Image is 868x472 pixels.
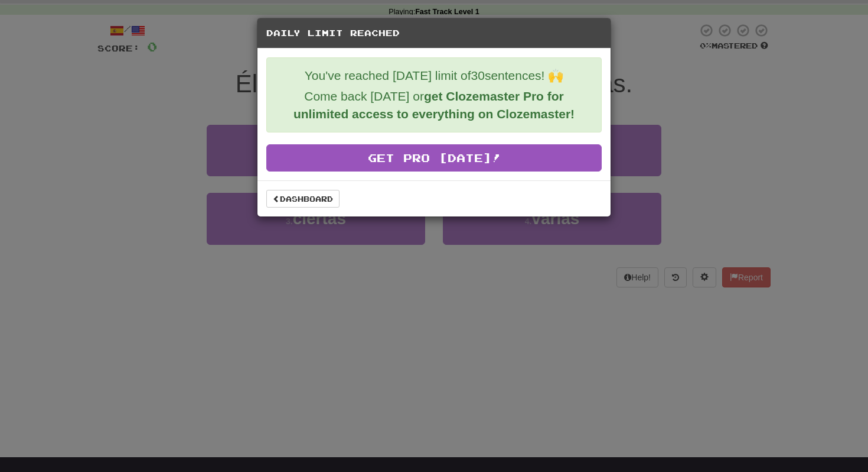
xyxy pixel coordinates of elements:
p: You've reached [DATE] limit of 30 sentences! 🙌 [276,67,592,85]
h5: Daily Limit Reached [266,27,602,39]
a: Get Pro [DATE]! [266,144,602,172]
p: Come back [DATE] or [276,88,592,123]
a: Dashboard [266,190,340,208]
strong: get Clozemaster Pro for unlimited access to everything on Clozemaster! [293,89,575,121]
